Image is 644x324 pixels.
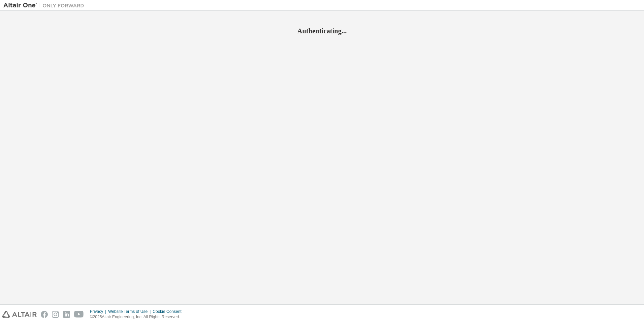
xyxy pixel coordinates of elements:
[63,311,70,318] img: linkedin.svg
[90,309,108,314] div: Privacy
[2,311,37,318] img: altair_logo.svg
[74,311,84,318] img: youtube.svg
[153,309,185,314] div: Cookie Consent
[41,311,48,318] img: facebook.svg
[90,314,186,320] p: © 2025 Altair Engineering, Inc. All Rights Reserved.
[52,311,59,318] img: instagram.svg
[108,309,153,314] div: Website Terms of Use
[3,27,641,35] h2: Authenticating...
[3,2,88,9] img: Altair One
